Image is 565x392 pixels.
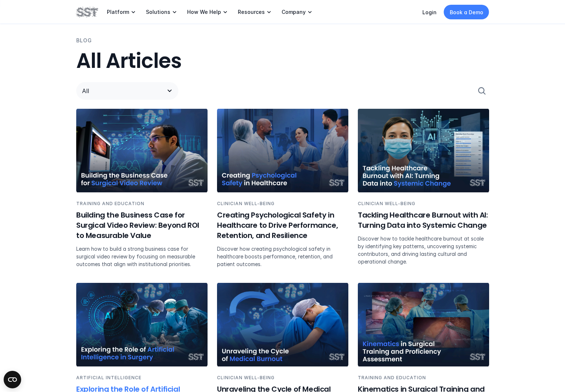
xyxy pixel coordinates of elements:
[282,9,306,15] p: Company
[217,374,348,381] p: CLINICIAN WELL-BEING
[217,283,348,366] img: Nurse sitting on the floor with her head on her knees
[358,283,489,366] img: Operating room staff looking at kinnematics data
[358,374,489,381] p: TRAINING AND EDUCATION
[76,245,208,268] p: Learn how to build a strong business case for surgical video review by focusing on measurable out...
[146,9,170,15] p: Solutions
[217,109,348,192] img: 5 Clinicians standing in a circle shaking hands
[82,87,158,95] p: All
[76,210,208,241] h6: Building the Business Case for Surgical Video Review: Beyond ROI to Measurable Value
[4,371,21,388] button: Open CMP widget
[358,200,489,207] p: CLINICIAN WELL-BEING
[217,200,348,207] p: CLINICIAN WELL-BEING
[444,5,489,19] a: Book a Demo
[76,36,92,45] p: BLOG
[217,210,348,241] h6: Creating Psychological Safety in Healthcare to Drive Performance, Retention, and Resilience
[76,200,208,207] p: TRAINING AND EDUCATION
[358,235,489,265] p: Discover how to tackle healthcare burnout at scale by identifying key patterns, uncovering system...
[76,49,489,73] h2: All Articles
[358,108,489,273] a: Female physician with AI charts in the backgroundCLINICIAN WELL-BEINGTackling Healthcare Burnout ...
[358,109,489,192] img: Female physician with AI charts in the background
[76,374,208,381] p: ARTIFICIAL INTELLIGENCE
[422,9,437,15] a: Login
[238,9,265,15] p: Resources
[187,9,221,15] p: How We Help
[107,9,129,15] p: Platform
[217,108,348,273] a: 5 Clinicians standing in a circle shaking handsCLINICIAN WELL-BEINGCreating Psychological Safety ...
[76,6,98,18] img: SST logo
[76,108,208,273] a: A physician looking at Black Box Platform data on a desktop computerTRAINING AND EDUCATIONBuildin...
[358,210,489,230] h6: Tackling Healthcare Burnout with AI: Turning Data into Systemic Change
[475,84,489,98] button: Search Icon
[450,8,483,16] p: Book a Demo
[76,283,208,366] img: 4 clinicians in an OR operating on a patient
[76,109,208,192] img: A physician looking at Black Box Platform data on a desktop computer
[217,245,348,268] p: Discover how creating psychological safety in healthcare boosts performance, retention, and patie...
